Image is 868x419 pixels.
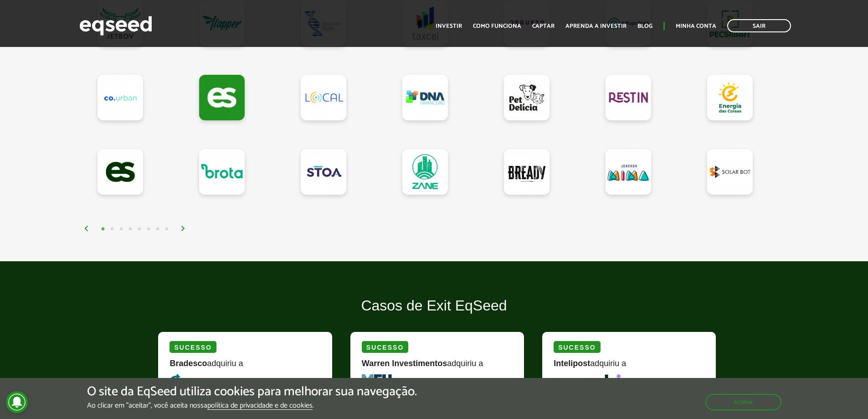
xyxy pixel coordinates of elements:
[707,75,753,120] a: Energia das Coisas
[117,225,126,234] button: 3 of 4
[180,226,186,231] img: arrow%20right.svg
[144,225,153,234] button: 6 of 4
[98,75,143,120] a: Co.Urban
[532,23,555,29] a: Captar
[637,23,652,29] a: Blog
[207,402,313,410] a: política de privacidade e de cookies
[362,359,447,368] strong: Warren Investimentos
[504,149,550,195] a: Bready
[504,75,550,120] a: Pet Delícia
[199,149,245,195] a: Brota Company
[705,394,781,410] button: Aceitar
[162,225,171,234] button: 8 of 4
[108,225,117,234] button: 2 of 4
[79,14,152,38] img: EqSeed
[301,75,346,120] a: Loocal
[84,226,89,231] img: arrow%20left.svg
[606,149,651,195] a: Jornada Mima
[126,225,135,234] button: 4 of 4
[199,75,245,120] a: Testando Contrato
[554,374,621,394] img: Pegaki
[473,23,521,29] a: Como funciona
[151,298,716,327] h2: Casos de Exit EqSeed
[169,374,197,399] img: DinDin
[153,225,162,234] button: 7 of 4
[676,23,716,29] a: Minha conta
[98,225,108,234] button: 1 of 4
[362,341,408,353] div: Sucesso
[554,359,590,368] strong: Intelipost
[362,374,443,394] img: MeuPortfolio
[436,23,462,29] a: Investir
[169,359,207,368] strong: Bradesco
[707,149,753,195] a: Solar Bot
[554,341,600,353] div: Sucesso
[727,19,791,32] a: Sair
[402,149,448,195] a: Zane
[169,341,216,353] div: Sucesso
[565,23,627,29] a: Aprenda a investir
[301,149,346,195] a: STOA Seguros
[135,225,144,234] button: 5 of 4
[402,75,448,120] a: DNA Financeiro
[87,401,417,410] p: Ao clicar em "aceitar", você aceita nossa .
[362,359,513,374] div: adquiriu a
[98,149,143,195] a: EqSeed
[87,385,417,399] h5: O site da EqSeed utiliza cookies para melhorar sua navegação.
[169,359,320,374] div: adquiriu a
[606,75,651,120] a: Restin
[554,359,704,374] div: adquiriu a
